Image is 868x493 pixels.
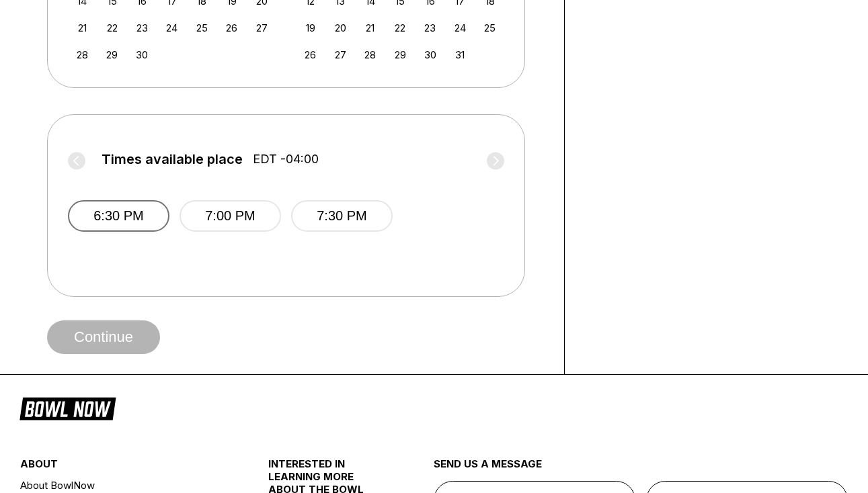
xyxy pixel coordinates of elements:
div: Choose Thursday, October 23rd, 2025 [421,19,439,37]
div: Choose Monday, September 29th, 2025 [103,46,121,64]
div: Choose Tuesday, September 30th, 2025 [133,46,151,64]
button: 7:30 PM [291,200,393,232]
div: Choose Monday, October 20th, 2025 [331,19,350,37]
div: Choose Tuesday, October 28th, 2025 [361,46,379,64]
div: about [20,457,227,477]
div: Choose Sunday, September 21st, 2025 [73,19,91,37]
div: Choose Monday, October 27th, 2025 [331,46,350,64]
div: Choose Monday, September 22nd, 2025 [103,19,121,37]
div: Choose Sunday, October 26th, 2025 [301,46,319,64]
div: Choose Wednesday, September 24th, 2025 [163,19,181,37]
div: Choose Thursday, October 30th, 2025 [421,46,439,64]
div: Choose Sunday, October 19th, 2025 [301,19,319,37]
button: 6:30 PM [68,200,169,232]
div: Choose Wednesday, October 22nd, 2025 [391,19,409,37]
div: Choose Saturday, September 27th, 2025 [253,19,271,37]
div: Choose Wednesday, October 29th, 2025 [391,46,409,64]
div: Choose Friday, October 31st, 2025 [451,46,469,64]
span: EDT -04:00 [253,152,319,167]
button: 7:00 PM [180,200,281,232]
div: Choose Tuesday, October 21st, 2025 [361,19,379,37]
div: send us a message [434,457,848,481]
div: Choose Tuesday, September 23rd, 2025 [133,19,151,37]
div: Choose Friday, October 24th, 2025 [451,19,469,37]
div: Choose Friday, September 26th, 2025 [223,19,241,37]
div: Choose Saturday, October 25th, 2025 [481,19,499,37]
span: Times available place [102,152,243,167]
div: Choose Thursday, September 25th, 2025 [193,19,211,37]
div: Choose Sunday, September 28th, 2025 [73,46,91,64]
